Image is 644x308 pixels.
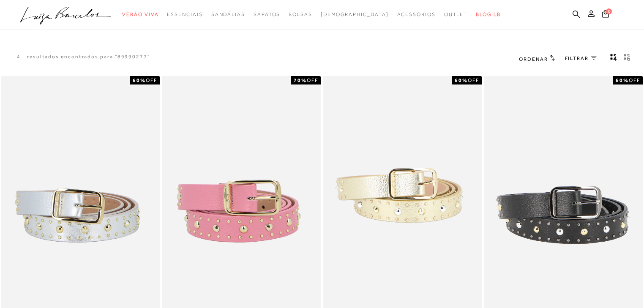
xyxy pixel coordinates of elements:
[476,7,500,22] a: BLOG LB
[167,7,202,22] a: categoryNavScreenReaderText
[307,77,318,83] span: OFF
[254,11,280,17] span: Sapatos
[476,11,500,17] span: BLOG LB
[616,77,629,83] strong: 60%
[444,11,468,17] span: Outlet
[211,11,245,17] span: Sandálias
[519,56,548,62] span: Ordenar
[17,53,21,60] p: 4
[289,11,312,17] span: Bolsas
[211,7,245,22] a: categoryNavScreenReaderText
[565,55,589,62] span: FILTRAR
[146,77,157,83] span: OFF
[321,11,389,17] span: [DEMOGRAPHIC_DATA]
[254,7,280,22] a: categoryNavScreenReaderText
[608,53,619,64] button: Mostrar 4 produtos por linha
[468,77,479,83] span: OFF
[122,11,158,17] span: Verão Viva
[606,8,612,14] span: 0
[621,53,633,64] button: gridText6Desc
[289,7,312,22] a: categoryNavScreenReaderText
[397,7,436,22] a: categoryNavScreenReaderText
[133,77,146,83] strong: 60%
[629,77,640,83] span: OFF
[27,53,150,60] : resultados encontrados para "89990277"
[600,9,611,21] button: 0
[444,7,468,22] a: categoryNavScreenReaderText
[294,77,307,83] strong: 70%
[122,7,158,22] a: categoryNavScreenReaderText
[455,77,468,83] strong: 60%
[167,11,202,17] span: Essenciais
[397,11,436,17] span: Acessórios
[321,7,389,22] a: noSubCategoriesText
